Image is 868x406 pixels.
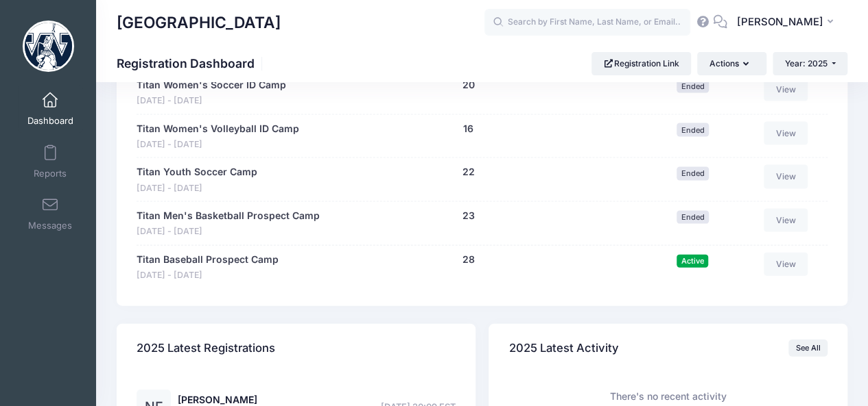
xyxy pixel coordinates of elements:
a: [PERSON_NAME] [178,394,257,405]
span: Messages [28,220,72,232]
a: View [764,122,808,145]
span: Ended [677,167,709,180]
span: Dashboard [27,116,73,127]
button: 20 [462,78,474,92]
a: View [764,209,808,232]
button: Actions [697,52,766,75]
span: Ended [677,123,709,136]
button: 16 [463,122,473,136]
a: Titan Women's Volleyball ID Camp [137,122,299,136]
a: Titan Women's Soccer ID Camp [137,78,286,92]
h4: 2025 Latest Activity [509,329,619,368]
img: Westminster College [23,21,74,72]
span: [DATE] - [DATE] [137,269,279,282]
span: [DATE] - [DATE] [137,225,320,238]
a: View [764,165,808,188]
button: 22 [462,165,474,179]
span: Active [677,255,708,268]
h1: Registration Dashboard [117,56,266,71]
span: Reports [34,168,67,179]
a: See All [788,340,828,356]
a: View [764,78,808,101]
button: [PERSON_NAME] [727,7,847,38]
a: Titan Men's Basketball Prospect Camp [137,209,320,223]
span: [DATE] - [DATE] [137,94,286,107]
span: [PERSON_NAME] [736,14,823,29]
a: Registration Link [591,52,691,75]
span: Ended [677,211,709,224]
a: Dashboard [18,85,83,133]
h1: [GEOGRAPHIC_DATA] [117,7,281,38]
h4: 2025 Latest Registrations [137,329,275,368]
a: Messages [18,190,83,238]
button: 28 [462,253,474,267]
span: [DATE] - [DATE] [137,138,299,151]
span: [DATE] - [DATE] [137,182,257,195]
a: Reports [18,138,83,186]
span: Ended [677,80,709,93]
span: Year: 2025 [785,58,828,68]
a: Titan Baseball Prospect Camp [137,253,279,267]
a: Titan Youth Soccer Camp [137,165,257,179]
div: There's no recent activity [509,390,828,404]
button: 23 [462,209,474,223]
input: Search by First Name, Last Name, or Email... [484,9,690,36]
a: View [764,253,808,276]
button: Year: 2025 [773,52,847,75]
